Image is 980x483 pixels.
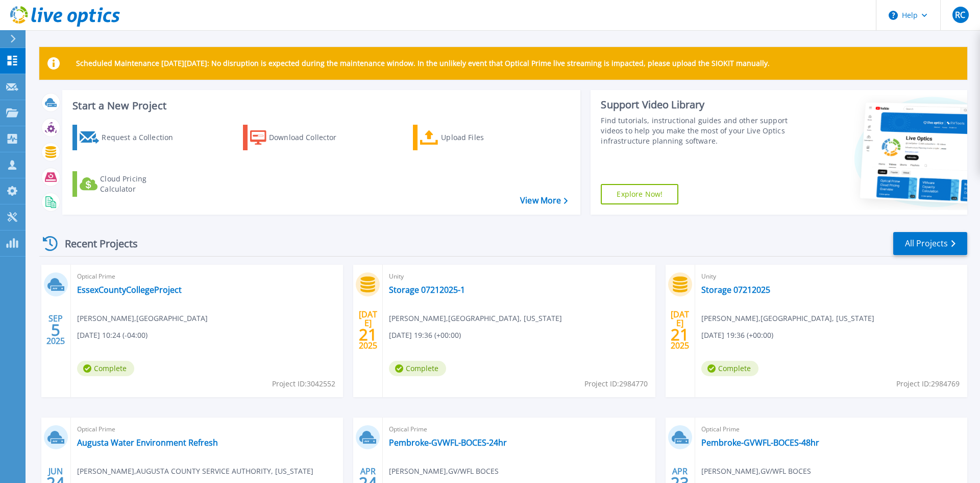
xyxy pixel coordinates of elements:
[955,11,965,19] span: RC
[102,127,183,148] div: Request a Collection
[701,313,874,324] span: [PERSON_NAME] , [GEOGRAPHIC_DATA], [US_STATE]
[389,424,649,435] span: Optical Prime
[389,285,465,295] a: Storage 07212025-1
[389,313,562,324] span: [PERSON_NAME] , [GEOGRAPHIC_DATA], [US_STATE]
[896,378,960,389] span: Project ID: 2984769
[77,361,134,376] span: Complete
[601,98,793,111] div: Support Video Library
[72,171,186,197] a: Cloud Pricing Calculator
[389,271,649,282] span: Unity
[100,174,182,194] div: Cloud Pricing Calculator
[701,424,961,435] span: Optical Prime
[671,330,689,339] span: 21
[389,466,499,477] span: [PERSON_NAME] , GV/WFL BOCES
[359,330,377,339] span: 21
[389,330,461,341] span: [DATE] 19:36 (+00:00)
[77,285,182,295] a: EssexCountyCollegeProject
[701,438,819,448] a: Pembroke-GVWFL-BOCES-48hr
[77,313,208,324] span: [PERSON_NAME] , [GEOGRAPHIC_DATA]
[389,361,446,376] span: Complete
[51,326,60,334] span: 5
[670,311,690,349] div: [DATE] 2025
[520,196,568,205] a: View More
[76,59,770,67] p: Scheduled Maintenance [DATE][DATE]: No disruption is expected during the maintenance window. In t...
[413,125,527,150] a: Upload Files
[72,100,568,111] h3: Start a New Project
[77,271,337,282] span: Optical Prime
[701,330,773,341] span: [DATE] 19:36 (+00:00)
[389,438,507,448] a: Pembroke-GVWFL-BOCES-24hr
[601,116,793,146] div: Find tutorials, instructional guides and other support videos to help you make the most of your L...
[77,424,337,435] span: Optical Prime
[701,271,961,282] span: Unity
[272,378,335,389] span: Project ID: 3042552
[77,466,313,477] span: [PERSON_NAME] , AUGUSTA COUNTY SERVICE AUTHORITY, [US_STATE]
[46,311,65,349] div: SEP 2025
[893,232,967,255] a: All Projects
[39,231,152,256] div: Recent Projects
[358,311,378,349] div: [DATE] 2025
[601,184,678,204] a: Explore Now!
[701,361,758,376] span: Complete
[269,127,351,148] div: Download Collector
[701,285,770,295] a: Storage 07212025
[72,125,186,150] a: Request a Collection
[584,378,648,389] span: Project ID: 2984770
[77,438,218,448] a: Augusta Water Environment Refresh
[77,330,148,341] span: [DATE] 10:24 (-04:00)
[701,466,811,477] span: [PERSON_NAME] , GV/WFL BOCES
[243,125,357,150] a: Download Collector
[441,127,523,148] div: Upload Files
